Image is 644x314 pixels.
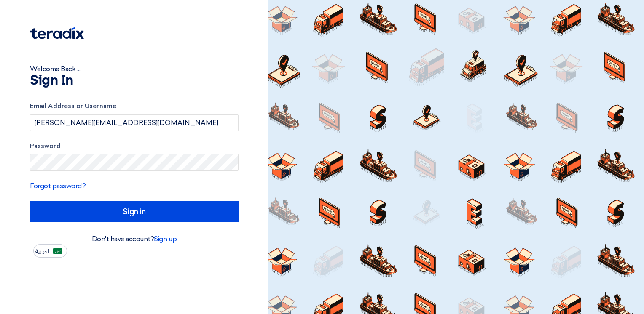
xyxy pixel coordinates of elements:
a: Forgot password? [30,182,86,190]
label: Password [30,141,239,151]
div: Welcome Back ... [30,64,239,74]
button: العربية [33,244,67,258]
div: Don't have account? [30,234,239,244]
img: Teradix logo [30,27,84,39]
label: Email Address or Username [30,101,239,111]
input: Sign in [30,201,239,222]
h1: Sign In [30,74,239,88]
input: Enter your business email or username [30,114,239,131]
img: ar-AR.png [53,248,62,254]
a: Sign up [154,235,177,243]
span: العربية [35,248,51,254]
